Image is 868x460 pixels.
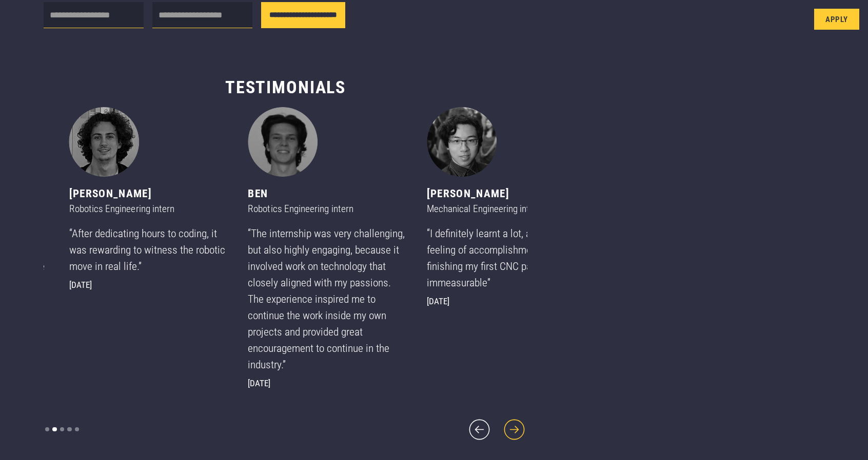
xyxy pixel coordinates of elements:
div: Show slide 4 of 5 [67,427,72,432]
div: [DATE] [248,377,409,390]
div: Ben [248,185,409,202]
div: Robotics Engineering intern [248,202,409,217]
div: next slide [501,416,527,443]
div: Show slide 2 of 5 [52,427,57,432]
div: [PERSON_NAME] [427,185,588,202]
form: Internship form [44,2,345,33]
div: [DATE] [69,279,231,292]
div: “I definitely learnt a lot, and the feeling of accomplishment when finishing my first CNC part wa... [427,225,588,291]
img: Jack - Robotics Engineering intern [69,107,139,177]
div: “After dedicating hours to coding, it was rewarding to witness the robotic move in real life.” [69,225,231,275]
div: 2 of 5 [69,107,231,292]
div: 3 of 5 [248,107,409,390]
div: [DATE] [427,295,588,308]
a: Apply [814,9,859,30]
div: carousel [44,107,528,443]
div: Robotics Engineering intern [69,202,231,217]
div: Show slide 3 of 5 [60,427,65,432]
div: Show slide 5 of 5 [75,427,80,432]
h3: Testimonials [44,76,528,98]
div: Mechanical Engineering intern [427,202,588,217]
div: “The internship was very challenging, but also highly engaging, because it involved work on techn... [248,225,409,373]
div: previous slide [466,416,492,443]
div: 4 of 5 [427,107,588,308]
img: Ben - Robotics Engineering intern [248,107,318,177]
div: [PERSON_NAME] [69,185,231,202]
img: Jay - Mechanical Engineering intern [427,107,497,177]
div: Show slide 1 of 5 [45,427,50,432]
